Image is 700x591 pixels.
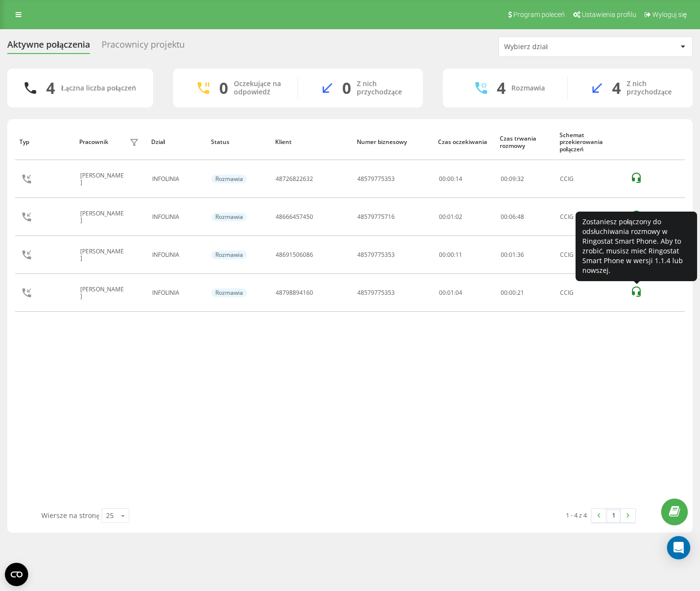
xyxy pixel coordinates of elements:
div: Czas oczekiwania [438,139,490,145]
div: 48579775353 [357,289,395,296]
div: Z nich przychodzące [627,80,678,96]
div: Zostaniesz połączony do odsłuchiwania rozmowy w Ringostat Smart Phone. Aby to zrobić, musisz mieć... [576,212,697,281]
div: Rozmawia [211,251,247,259]
div: Dział [151,139,202,145]
div: : : [501,214,524,220]
div: 4 [612,79,621,97]
div: Wybierz dział [504,43,620,51]
div: Klient [275,139,348,145]
div: Open Intercom Messenger [667,536,690,559]
div: 48726822632 [276,176,313,182]
div: 48691506086 [276,251,313,258]
div: 1 - 4 z 4 [566,510,587,520]
div: 25 [106,511,114,520]
div: Typ [19,139,70,145]
div: 4 [497,79,506,97]
div: INFOLINIA [152,176,201,182]
div: CCIG [560,251,620,258]
span: Wiersze na stronę [41,511,99,520]
div: Rozmawia [511,84,545,92]
div: Pracownicy projektu [102,39,185,54]
span: 00 [501,288,507,297]
div: [PERSON_NAME] [80,286,127,300]
div: Numer biznesowy [357,139,429,145]
span: 00 [509,288,516,297]
div: [PERSON_NAME] [80,172,127,186]
div: 00:00:14 [439,176,490,182]
div: Łączna liczba połączeń [61,84,136,92]
div: Schemat przekierowania połączeń [560,132,621,153]
span: 09 [509,175,516,183]
span: 48 [517,213,524,221]
div: [PERSON_NAME] [80,210,127,224]
div: CCIG [560,176,620,182]
span: Program poleceń [513,11,565,18]
span: 00 [501,251,507,259]
div: 00:01:02 [439,214,490,220]
a: 1 [606,509,621,522]
span: Wyloguj się [652,11,687,18]
span: 21 [517,288,524,297]
span: Ustawienia profilu [582,11,636,18]
div: [PERSON_NAME] [80,248,127,262]
button: Open CMP widget [5,563,28,586]
div: 48579775716 [357,214,395,220]
div: : : [501,176,524,182]
span: 00 [501,175,507,183]
div: 48666457450 [276,214,313,220]
div: INFOLINIA [152,289,201,296]
div: 00:00:11 [439,251,490,258]
div: 4 [46,79,55,97]
div: Oczekujące na odpowiedź [234,80,283,96]
div: CCIG [560,289,620,296]
div: 0 [219,79,228,97]
div: Pracownik [79,139,108,145]
div: Aktywne połączenia [7,39,90,54]
div: Rozmawia [211,288,247,297]
div: : : [501,289,524,296]
span: 32 [517,175,524,183]
div: 0 [342,79,351,97]
div: 48579775353 [357,251,395,258]
div: CCIG [560,214,620,220]
div: Status [211,139,266,145]
div: 00:01:04 [439,289,490,296]
span: 06 [509,213,516,221]
div: Czas trwania rozmowy [500,135,550,149]
div: 48579775353 [357,176,395,182]
div: INFOLINIA [152,214,201,220]
div: 48798894160 [276,289,313,296]
div: INFOLINIA [152,251,201,258]
span: 01 [509,251,516,259]
div: Z nich przychodzące [357,80,408,96]
span: 36 [517,251,524,259]
div: Rozmawia [211,213,247,221]
div: : : [501,251,524,258]
div: Rozmawia [211,175,247,183]
span: 00 [501,213,507,221]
